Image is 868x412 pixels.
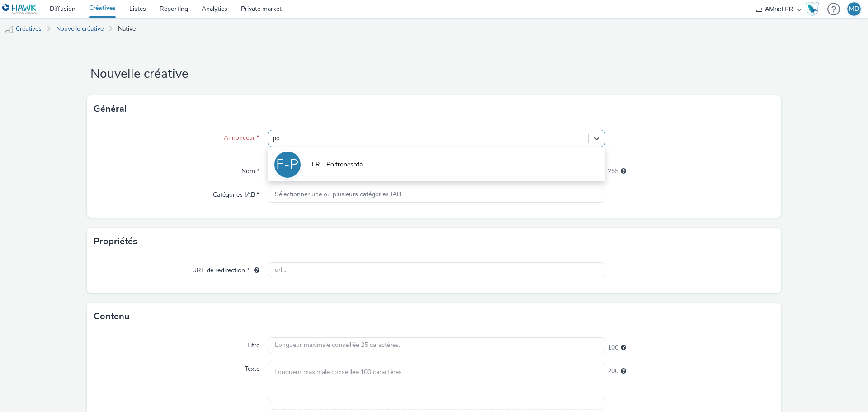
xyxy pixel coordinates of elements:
[250,266,259,275] div: L'URL de redirection sera utilisée comme URL de validation avec certains SSP et ce sera l'URL de ...
[276,152,298,177] div: F-P
[94,102,127,116] h3: Général
[849,2,859,16] div: MD
[209,187,263,199] label: Catégories IAB *
[621,367,626,376] div: Longueur maximale conseillée 100 caractères.
[189,262,263,275] label: URL de redirection *
[220,130,263,142] label: Annonceur *
[806,2,819,16] img: Hawk Academy
[621,343,626,352] div: Longueur maximale conseillée 25 caractères.
[94,310,130,323] h3: Contenu
[241,361,263,374] label: Texte
[238,163,263,176] label: Nom *
[621,167,626,176] div: 255 caractères maximum
[608,367,618,376] span: 200
[94,235,137,248] h3: Propriétés
[608,343,618,352] span: 100
[87,66,781,83] h1: Nouvelle créative
[243,337,263,350] label: Titre
[268,337,605,353] input: Longueur maximale conseillée 25 caractères.
[113,18,140,40] a: Native
[312,160,363,169] span: FR - Poltronesofa
[2,4,37,15] img: undefined Logo
[275,191,405,199] span: Sélectionner une ou plusieurs catégories IAB...
[52,18,108,40] a: Nouvelle créative
[608,167,618,176] span: 255
[806,2,823,16] a: Hawk Academy
[268,262,605,278] input: url...
[5,25,14,34] img: mobile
